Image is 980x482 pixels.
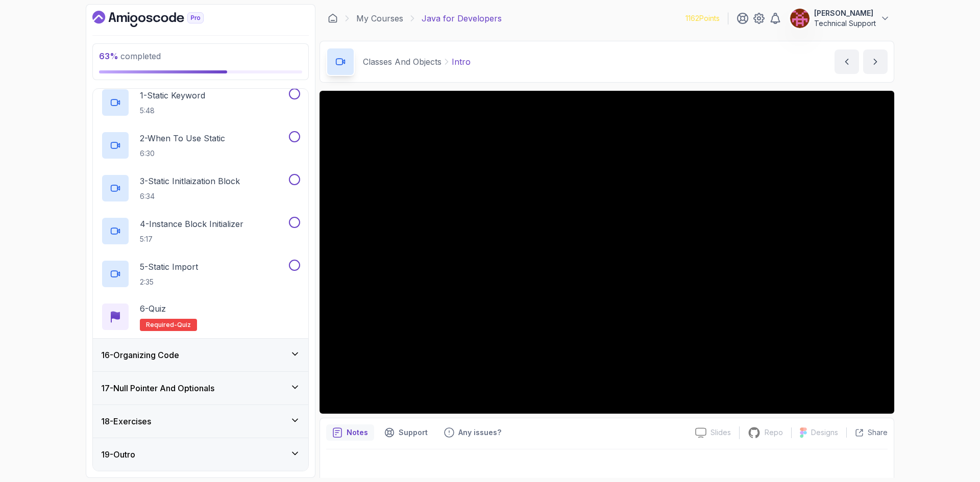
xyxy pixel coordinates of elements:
span: completed [99,51,161,61]
button: 16-Organizing Code [93,339,308,371]
a: My Courses [356,12,403,24]
p: 6 - Quiz [140,302,166,315]
button: 5-Static Import2:35 [101,260,300,288]
button: 1-Static Keyword5:48 [101,88,300,117]
button: 6-QuizRequired-quiz [101,302,300,331]
button: 18-Exercises [93,405,308,438]
p: Share [868,427,888,438]
span: 63 % [99,51,118,61]
button: Feedback button [438,424,507,441]
p: Designs [811,427,838,438]
img: user profile image [790,9,810,28]
p: Classes And Objects [363,56,442,68]
p: Support [399,427,428,438]
p: 5 - Static Import [140,261,198,273]
button: Support button [378,424,434,441]
button: user profile image[PERSON_NAME]Technical Support [790,8,890,29]
p: 2 - When To Use Static [140,132,225,144]
p: 5:48 [140,106,205,116]
button: next content [863,49,888,74]
p: Technical Support [814,18,876,29]
button: 4-Instance Block Initializer5:17 [101,217,300,245]
h3: 16 - Organizing Code [101,349,179,361]
p: Intro [452,56,471,68]
a: Dashboard [328,13,338,23]
button: 2-When To Use Static6:30 [101,131,300,160]
p: 4 - Instance Block Initializer [140,218,243,230]
p: [PERSON_NAME] [814,8,876,18]
p: 6:30 [140,148,225,159]
h3: 17 - Null Pointer And Optionals [101,382,214,394]
button: 17-Null Pointer And Optionals [93,372,308,404]
p: 6:34 [140,191,240,201]
button: notes button [326,424,374,441]
h3: 18 - Exercises [101,415,151,427]
h3: 19 - Outro [101,448,135,461]
p: 1162 Points [685,13,720,23]
p: Notes [347,427,368,438]
p: Java for Developers [422,12,502,24]
iframe: 1 - Intro [320,91,894,414]
button: 3-Static Initlaization Block6:34 [101,174,300,202]
p: 1 - Static Keyword [140,89,205,102]
p: Any issues? [458,427,501,438]
p: 3 - Static Initlaization Block [140,175,240,187]
a: Dashboard [92,11,227,27]
span: Required- [146,321,177,329]
span: quiz [177,321,191,329]
button: Share [846,427,888,438]
p: 2:35 [140,277,198,287]
button: previous content [835,49,859,74]
p: 5:17 [140,234,243,244]
button: 19-Outro [93,438,308,471]
p: Slides [710,427,731,438]
p: Repo [765,427,783,438]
